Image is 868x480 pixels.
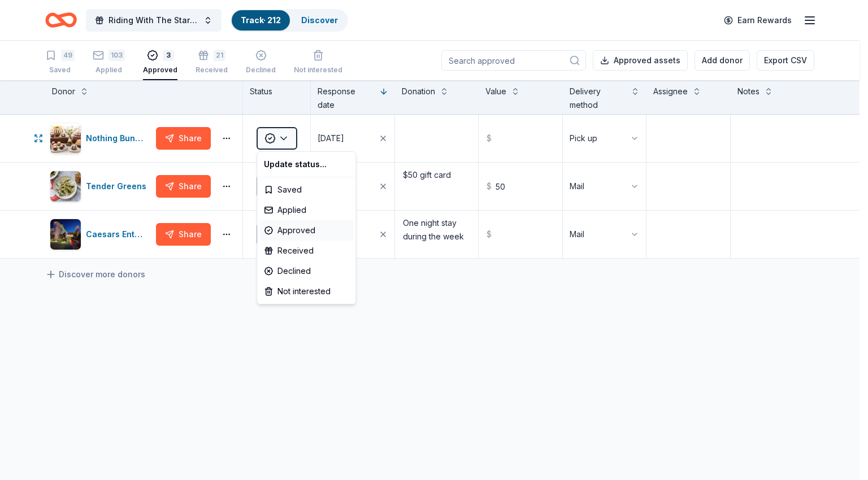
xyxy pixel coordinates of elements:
div: Not interested [259,281,353,302]
div: Update status... [259,154,353,174]
div: Received [259,241,353,261]
div: Applied [259,200,353,220]
div: Declined [259,261,353,281]
div: Approved [259,220,353,241]
div: Saved [259,180,353,200]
